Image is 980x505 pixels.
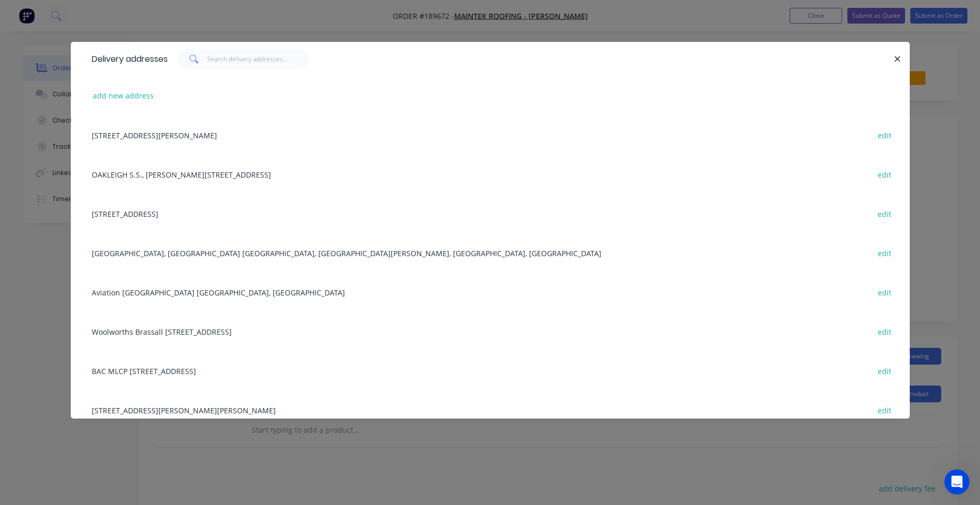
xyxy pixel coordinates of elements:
[87,390,894,430] div: [STREET_ADDRESS][PERSON_NAME][PERSON_NAME]
[944,469,970,495] iframe: Intercom live chat
[87,351,894,390] div: BAC MLCP [STREET_ADDRESS]
[87,194,894,233] div: [STREET_ADDRESS]
[87,272,894,312] div: Aviation [GEOGRAPHIC_DATA] [GEOGRAPHIC_DATA], [GEOGRAPHIC_DATA]
[87,155,894,194] div: OAKLEIGH S.S., [PERSON_NAME][STREET_ADDRESS]
[873,403,897,417] button: edit
[87,312,894,351] div: Woolworths Brassall [STREET_ADDRESS]
[873,128,897,142] button: edit
[873,206,897,221] button: edit
[87,233,894,272] div: [GEOGRAPHIC_DATA], [GEOGRAPHIC_DATA] [GEOGRAPHIC_DATA], [GEOGRAPHIC_DATA][PERSON_NAME], [GEOGRAPH...
[87,115,894,155] div: [STREET_ADDRESS][PERSON_NAME]
[207,49,309,70] input: Search delivery addresses...
[873,364,897,378] button: edit
[873,324,897,338] button: edit
[873,167,897,181] button: edit
[87,42,168,76] div: Delivery addresses
[88,89,159,103] button: add new address
[873,246,897,260] button: edit
[873,285,897,299] button: edit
